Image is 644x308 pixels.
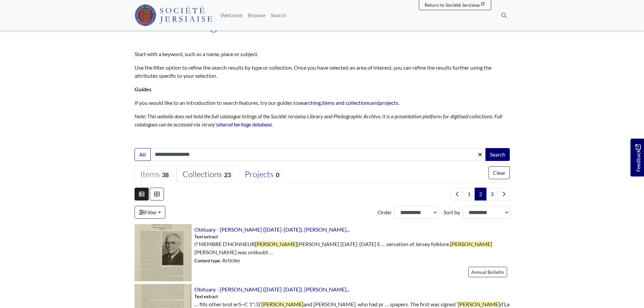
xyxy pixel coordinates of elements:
span: Content type [194,258,220,263]
a: Obituary - [PERSON_NAME] ([DATE]-[DATE]), [PERSON_NAME]... [194,226,350,233]
div: Collections [183,169,233,180]
span: : Articles [194,256,240,264]
a: Obituary - [PERSON_NAME] ([DATE]-[DATE]), [PERSON_NAME]... [194,286,350,292]
em: Note: This website does not hold the full catalogue listings of the Société Jersiaise Library and... [135,113,502,127]
span: l? MEMBRE D’HONNEUR [PERSON_NAME] [DATE]-[DATE] E … servation of Jersey folklore. [PERSON_NAME] w... [194,240,510,256]
span: [PERSON_NAME] [255,241,297,247]
img: Société Jersiaise [135,4,213,26]
span: 38 [160,170,171,179]
a: shared heritage database [218,121,272,127]
p: Use the filter option to refine the search results by type or collection. Once you have selected ... [135,64,510,80]
a: Welcome [218,8,245,22]
a: searching [299,99,321,106]
a: Filter [135,206,165,219]
input: Enter one or more search terms... [150,148,486,161]
span: 23 [222,170,233,179]
span: Goto page 2 [475,188,486,200]
nav: pagination [449,188,510,200]
button: All [135,148,151,161]
a: Previous page [451,188,463,200]
p: If you would like to an introduction to search features, try our guides to , and . [135,99,510,107]
a: Société Jersiaise logo [135,3,213,28]
a: Goto page 3 [486,188,498,200]
span: Feedback [634,144,642,171]
img: Obituary - George Francis Le Feuvre (1891-1984), Raymond Falle (1909-1984) - page 1 [135,224,192,281]
a: Annual Bulletin [468,267,507,277]
a: items and collections [322,99,371,106]
div: Projects [245,169,282,180]
a: Goto page 1 [463,188,475,200]
div: Items [140,169,171,180]
a: Browse [245,8,268,22]
span: Return to Société Jersiaise [425,2,480,8]
label: Sort by [444,208,460,216]
span: Text extract [194,293,218,300]
span: [PERSON_NAME] [458,301,500,307]
button: Search [485,148,510,161]
a: Would you like to provide feedback? [630,139,644,176]
span: Text extract [194,234,218,240]
span: [PERSON_NAME] [450,241,492,247]
label: Order [378,208,392,216]
a: Next page [498,188,510,200]
strong: Guides [135,86,151,92]
a: Search [268,8,289,22]
button: Clear [488,166,510,179]
span: 0 [273,170,282,179]
span: [PERSON_NAME] [261,301,304,307]
p: Start with a keyword, such as a name, place or subject. [135,50,510,58]
a: projects [379,99,398,106]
